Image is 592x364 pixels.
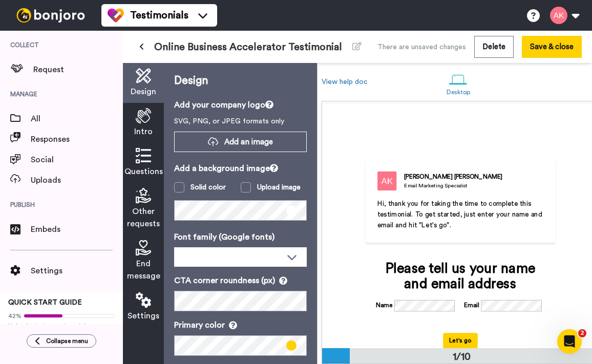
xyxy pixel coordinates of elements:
[578,329,586,337] span: 2
[8,299,82,306] span: QUICK START GUIDE
[174,319,307,331] p: Primary color
[174,116,307,126] p: SVG, PNG, or JPEG formats only
[322,78,368,85] a: View help doc
[127,205,160,230] span: Other requests
[174,132,307,152] button: Add an image
[31,265,123,277] span: Settings
[131,85,156,98] span: Design
[522,36,582,58] button: Save & close
[437,350,486,364] div: 1/10
[8,322,115,330] span: Upload existing testimonials
[154,40,342,54] span: Online Business Accelerator Testimonial
[447,89,471,96] div: Desktop
[31,154,123,166] span: Social
[174,231,307,243] p: Font family (Google fonts)
[257,182,301,192] div: Upload image
[12,8,89,23] img: bj-logo-header-white.svg
[174,274,307,287] p: CTA corner roundness (px)
[127,258,160,282] span: End message
[474,36,514,58] button: Delete
[31,223,123,235] span: Embeds
[27,334,96,348] button: Collapse menu
[33,63,123,76] span: Request
[8,312,22,320] span: 42%
[377,42,466,52] div: There are unsaved changes
[124,165,163,178] span: Questions
[31,174,123,186] span: Uploads
[441,66,476,101] a: Desktop
[376,261,545,292] div: Please tell us your name and email address
[31,133,123,145] span: Responses
[224,137,273,147] span: Add an image
[46,337,88,345] span: Collapse menu
[376,301,393,310] label: Name
[128,310,159,322] span: Settings
[557,329,582,354] iframe: Intercom live chat
[377,171,397,190] img: Email Marketing Specialist
[31,113,123,125] span: All
[404,182,502,189] div: Email Marketing Specialist
[443,333,478,348] button: Let's go
[108,7,124,24] img: tm-color.svg
[404,172,502,181] div: [PERSON_NAME] [PERSON_NAME]
[174,162,307,175] p: Add a background image
[191,182,226,192] div: Solid color
[174,73,307,89] p: Design
[134,125,153,138] span: Intro
[464,301,479,310] label: Email
[174,99,307,111] p: Add your company logo
[377,200,544,229] span: Hi, thank you for taking the time to complete this testimonial. To get started, just enter your n...
[130,8,188,23] span: Testimonials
